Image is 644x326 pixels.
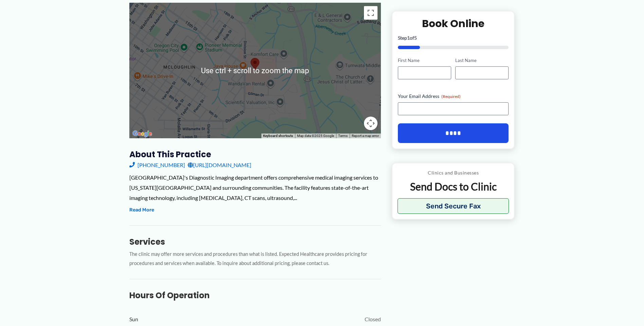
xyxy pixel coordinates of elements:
[352,134,379,138] a: Report a map error
[398,168,509,177] p: Clinics and Businesses
[188,160,251,170] a: [URL][DOMAIN_NAME]
[398,36,509,40] p: Step of
[131,129,153,138] a: Open this area in Google Maps (opens a new window)
[297,134,334,138] span: Map data ©2025 Google
[364,6,378,20] button: Toggle fullscreen view
[414,35,417,41] span: 5
[398,57,451,64] label: First Name
[407,35,410,41] span: 1
[398,198,509,214] button: Send Secure Fax
[398,93,509,100] label: Your Email Address
[365,314,381,324] span: Closed
[129,160,185,170] a: [PHONE_NUMBER]
[338,134,348,138] a: Terms (opens in new tab)
[263,134,293,138] button: Keyboard shortcuts
[441,94,461,99] span: (Required)
[129,172,381,203] div: [GEOGRAPHIC_DATA]'s Diagnostic Imaging department offers comprehensive medical imaging services t...
[131,129,153,138] img: Google
[129,250,381,268] p: The clinic may offer more services and procedures than what is listed. Expected Healthcare provid...
[129,290,381,301] h3: Hours of Operation
[129,314,138,324] span: Sun
[455,57,509,64] label: Last Name
[129,206,154,214] button: Read More
[364,117,378,130] button: Map camera controls
[398,180,509,193] p: Send Docs to Clinic
[398,17,509,30] h2: Book Online
[129,237,381,247] h3: Services
[129,149,381,160] h3: About this practice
